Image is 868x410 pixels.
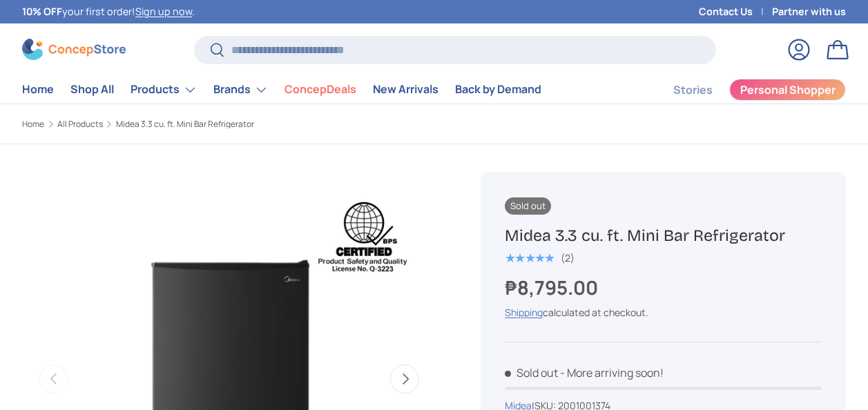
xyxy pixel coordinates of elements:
[213,76,268,104] a: Brands
[505,197,551,215] span: Sold out
[135,5,192,18] a: Sign up now
[505,305,822,320] div: calculated at checkout.
[505,249,575,264] a: 5.0 out of 5.0 stars (2)
[560,365,664,380] p: - More arriving soon!
[22,120,44,128] a: Home
[673,77,713,104] a: Stories
[455,76,541,103] a: Back by Demand
[131,76,197,104] a: Products
[505,274,601,300] strong: ₱8,795.00
[505,365,558,380] span: Sold out
[70,76,114,103] a: Shop All
[505,251,554,265] span: ★★★★★
[772,4,846,19] a: Partner with us
[373,76,438,103] a: New Arrivals
[205,76,276,104] summary: Brands
[699,4,772,19] a: Contact Us
[505,252,554,264] div: 5.0 out of 5.0 stars
[640,76,846,104] nav: Secondary
[22,39,126,60] img: ConcepStore
[561,253,575,263] div: (2)
[284,76,356,103] a: ConcepDeals
[505,225,822,246] h1: Midea 3.3 cu. ft. Mini Bar Refrigerator
[116,120,254,128] a: Midea 3.3 cu. ft. Mini Bar Refrigerator
[740,84,836,95] span: Personal Shopper
[22,118,459,130] nav: Breadcrumbs
[505,306,543,319] a: Shipping
[57,120,103,128] a: All Products
[22,5,62,18] strong: 10% OFF
[22,4,195,19] p: your first order! .
[729,79,846,101] a: Personal Shopper
[22,76,541,104] nav: Primary
[122,76,205,104] summary: Products
[22,76,54,103] a: Home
